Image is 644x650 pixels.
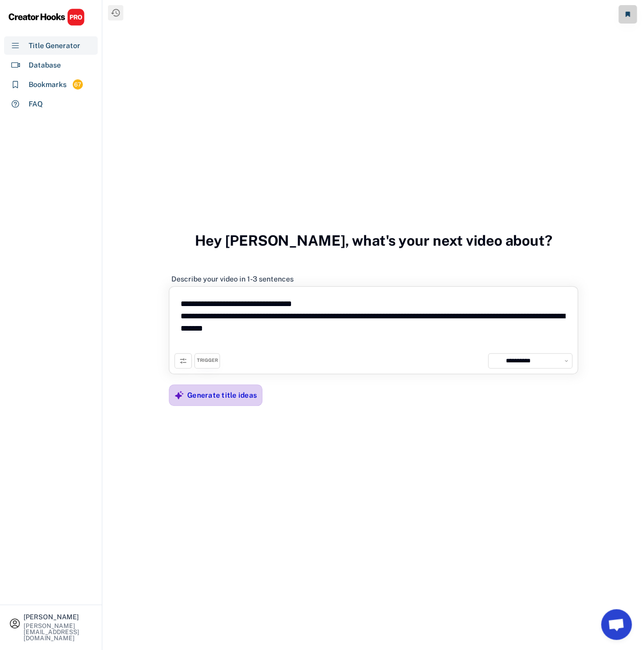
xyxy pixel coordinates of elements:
div: Bookmarks [29,79,66,90]
img: channels4_profile.jpg [491,356,500,365]
div: Describe your video in 1-3 sentences [171,274,294,284]
div: [PERSON_NAME][EMAIL_ADDRESS][DOMAIN_NAME] [24,623,93,641]
div: 67 [73,80,83,89]
h3: Hey [PERSON_NAME], what's your next video about? [195,221,552,260]
img: CHPRO%20Logo.svg [8,8,85,26]
div: Generate title ideas [187,391,257,400]
div: Database [29,60,61,71]
div: Title Generator [29,40,80,51]
div: [PERSON_NAME] [24,614,93,620]
a: Open chat [601,609,632,640]
div: TRIGGER [197,357,218,364]
div: FAQ [29,99,43,110]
